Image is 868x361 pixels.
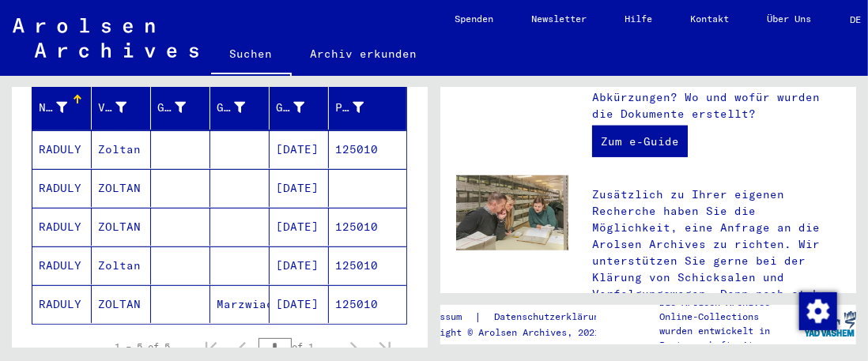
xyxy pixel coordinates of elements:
[217,95,269,120] div: Geburt‏
[592,126,688,157] a: Zum e-Guide
[660,324,805,352] p: wurden entwickelt in Partnerschaft mit
[335,100,364,116] div: Prisoner #
[270,246,329,284] mat-cell: [DATE]
[32,85,92,130] mat-header-cell: Nachname
[276,95,328,120] div: Geburtsdatum
[592,186,840,319] p: Zusätzlich zu Ihrer eigenen Recherche haben Sie die Möglichkeit, eine Anfrage an die Arolsen Arch...
[92,85,151,130] mat-header-cell: Vorname
[13,18,198,58] img: Arolsen_neg.svg
[32,169,92,207] mat-cell: RADULY
[335,95,387,120] div: Prisoner #
[660,295,805,324] p: Die Arolsen Archives Online-Collections
[270,285,329,323] mat-cell: [DATE]
[481,309,624,325] a: Datenschutzerklärung
[98,95,150,120] div: Vorname
[210,285,270,323] mat-cell: Marzwiace
[329,208,406,246] mat-cell: 125010
[32,246,92,284] mat-cell: RADULY
[270,85,329,130] mat-header-cell: Geburtsdatum
[412,309,474,325] a: Impressum
[259,339,338,354] div: of 1
[32,130,92,168] mat-cell: RADULY
[92,246,151,284] mat-cell: Zoltan
[329,246,406,284] mat-cell: 125010
[412,309,624,325] div: |
[39,95,91,120] div: Nachname
[39,100,67,116] div: Nachname
[92,208,151,246] mat-cell: ZOLTAN
[157,95,209,120] div: Geburtsname
[799,292,837,330] img: Zustimmung ändern
[276,100,304,116] div: Geburtsdatum
[98,100,126,116] div: Vorname
[32,208,92,246] mat-cell: RADULY
[92,285,151,323] mat-cell: ZOLTAN
[270,208,329,246] mat-cell: [DATE]
[32,285,92,323] mat-cell: RADULY
[151,85,210,130] mat-header-cell: Geburtsname
[850,14,867,25] span: DE
[211,35,292,76] a: Suchen
[270,169,329,207] mat-cell: [DATE]
[92,130,151,168] mat-cell: Zoltan
[92,169,151,207] mat-cell: ZOLTAN
[210,85,270,130] mat-header-cell: Geburt‏
[329,85,406,130] mat-header-cell: Prisoner #
[329,285,406,323] mat-cell: 125010
[329,130,406,168] mat-cell: 125010
[217,100,245,116] div: Geburt‏
[456,175,568,250] img: inquiries.jpg
[292,35,436,73] a: Archiv erkunden
[270,130,329,168] mat-cell: [DATE]
[412,325,624,340] p: Copyright © Arolsen Archives, 2021
[115,340,170,354] div: 1 – 5 of 5
[157,100,186,116] div: Geburtsname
